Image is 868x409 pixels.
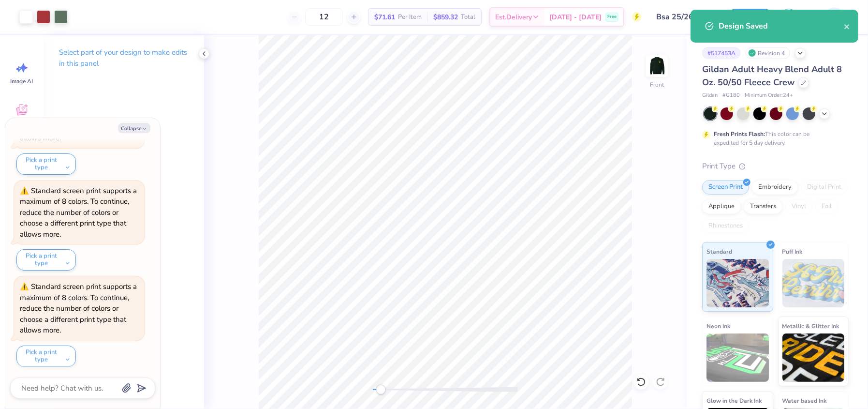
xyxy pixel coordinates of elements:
[825,7,844,27] img: Shirley Evaleen B
[16,346,76,367] button: Pick a print type
[59,47,189,69] p: Select part of your design to make edits in this panel
[782,333,845,382] img: Metallic & Glitter Ink
[20,186,137,239] div: Standard screen print supports a maximum of 8 colors. To continue, reduce the number of colors or...
[782,395,827,406] span: Water based Ink
[461,12,475,22] span: Total
[782,321,839,331] span: Metallic & Glitter Ink
[305,8,343,26] input: – –
[433,12,458,22] span: $859.32
[118,123,150,133] button: Collapse
[809,7,849,27] a: SE
[706,395,762,406] span: Glow in the Dark Ink
[16,153,76,175] button: Pick a print type
[16,249,76,271] button: Pick a print type
[549,12,602,22] span: [DATE] - [DATE]
[11,77,33,85] span: Image AI
[706,321,730,331] span: Neon Ink
[844,20,851,32] button: close
[376,385,386,394] div: Accessibility label
[495,12,532,22] span: Est. Delivery
[706,333,769,382] img: Neon Ink
[719,20,844,32] div: Design Saved
[374,12,395,22] span: $71.61
[649,7,720,27] input: Untitled Design
[398,12,422,22] span: Per Item
[607,14,617,20] span: Free
[20,282,137,335] div: Standard screen print supports a maximum of 8 colors. To continue, reduce the number of colors or...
